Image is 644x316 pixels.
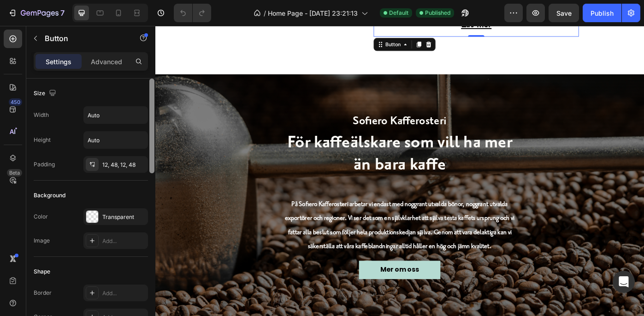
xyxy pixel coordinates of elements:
strong: Sofiero Kafferosteri [224,100,330,115]
div: Color [34,213,48,221]
p: Settings [46,57,71,67]
div: Publish [591,8,614,18]
div: Width [34,111,49,119]
div: Padding [34,160,55,169]
div: Size [34,87,58,100]
span: Save [556,9,572,17]
div: Border [34,289,52,297]
div: Height [34,136,51,144]
span: Published [425,9,450,17]
p: Button [45,33,123,44]
span: Home Page - [DATE] 23:21:13 [268,8,358,18]
div: Beta [7,169,22,176]
button: 7 [4,4,69,22]
div: Transparent [102,213,146,221]
button: Publish [583,4,621,22]
div: 12, 48, 12, 48 [102,161,146,169]
p: På Sofiero Kafferosteri arbetar vi endast med noggrant utvalda bönor, noggrant utvalda exportörer... [146,194,407,257]
div: Image [34,237,50,245]
div: Undo/Redo [174,4,211,22]
iframe: Design area [155,26,644,316]
a: Mer om oss [230,266,323,286]
div: 450 [9,98,22,106]
p: 7 [60,7,65,18]
strong: För kaffeälskare som vill ha mer än bara kaffe [149,120,404,169]
div: Background [34,191,65,200]
p: Mer om oss [255,271,299,281]
div: Shape [34,267,50,276]
p: Advanced [91,57,122,67]
div: Open Intercom Messenger [613,271,635,293]
div: Add... [102,237,146,245]
div: Add... [102,289,146,298]
button: Save [549,4,579,22]
input: Auto [84,107,148,123]
span: / [264,8,266,18]
input: Auto [84,132,148,148]
span: Default [389,9,408,17]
